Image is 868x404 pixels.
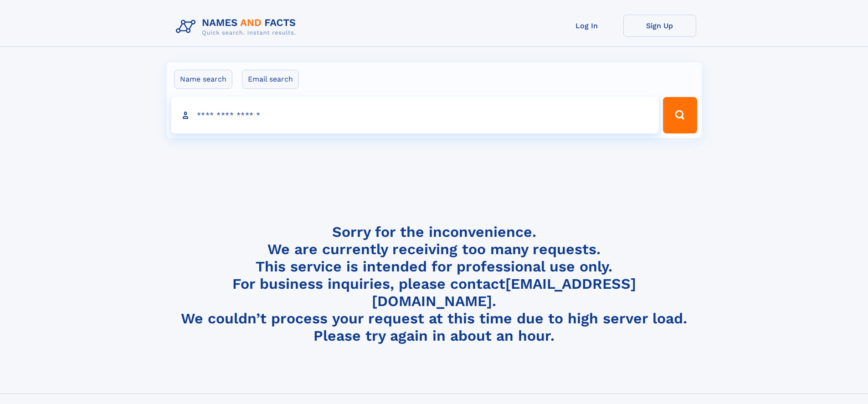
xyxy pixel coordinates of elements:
[242,70,299,89] label: Email search
[172,223,696,345] h4: Sorry for the inconvenience. We are currently receiving too many requests. This service is intend...
[372,275,636,310] a: [EMAIL_ADDRESS][DOMAIN_NAME]
[174,70,232,89] label: Name search
[171,97,659,133] input: search input
[172,15,303,39] img: Logo Names and Facts
[550,15,623,37] a: Log In
[623,15,696,37] a: Sign Up
[663,97,697,133] button: Search Button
